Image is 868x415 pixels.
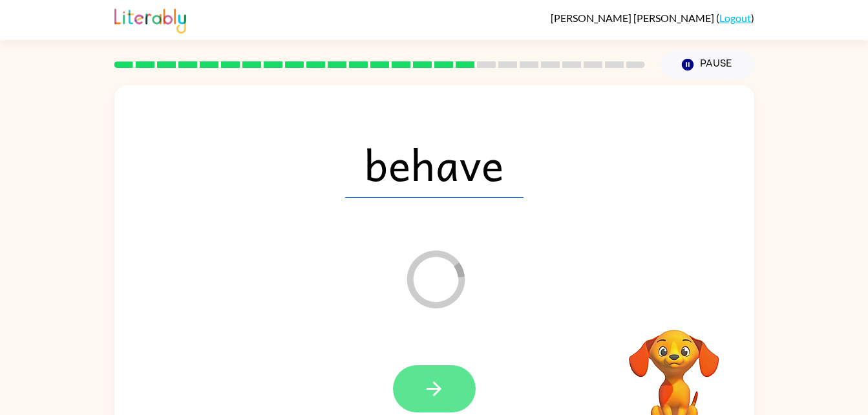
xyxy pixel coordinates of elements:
button: Pause [661,50,754,80]
img: Literably [114,5,186,34]
span: [PERSON_NAME] [PERSON_NAME] [551,12,716,24]
div: ( ) [551,12,754,24]
a: Logout [719,12,751,24]
span: behave [345,131,524,198]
